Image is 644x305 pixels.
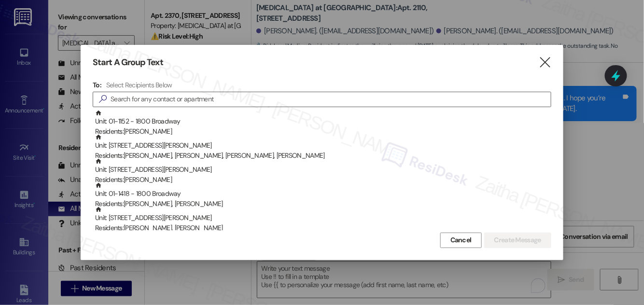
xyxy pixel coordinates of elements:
span: Create Message [494,235,541,245]
button: Cancel [440,233,482,248]
div: Unit: [STREET_ADDRESS][PERSON_NAME] [95,158,551,185]
div: Residents: [PERSON_NAME], [PERSON_NAME], [PERSON_NAME], [PERSON_NAME] [95,151,551,161]
i:  [538,57,551,68]
div: Unit: 01-1152 - 1800 Broadway [95,110,551,137]
span: Cancel [450,235,472,245]
div: Residents: [PERSON_NAME] [95,175,551,185]
h3: To: [93,81,101,89]
button: Create Message [484,233,551,248]
div: Residents: [PERSON_NAME] [95,126,551,137]
i:  [95,94,111,104]
div: Unit: 01-1418 - 1800 BroadwayResidents:[PERSON_NAME], [PERSON_NAME] [93,182,551,206]
div: Unit: [STREET_ADDRESS][PERSON_NAME]Residents:[PERSON_NAME] [93,158,551,182]
div: Unit: [STREET_ADDRESS][PERSON_NAME] [95,206,551,234]
div: Unit: [STREET_ADDRESS][PERSON_NAME] [95,134,551,161]
div: Unit: [STREET_ADDRESS][PERSON_NAME]Residents:[PERSON_NAME], [PERSON_NAME], [PERSON_NAME], [PERSON... [93,134,551,158]
input: Search for any contact or apartment [111,93,551,106]
div: Unit: 01-1418 - 1800 Broadway [95,182,551,209]
div: Residents: [PERSON_NAME], [PERSON_NAME] [95,223,551,233]
div: Unit: [STREET_ADDRESS][PERSON_NAME]Residents:[PERSON_NAME], [PERSON_NAME] [93,206,551,230]
h3: Start A Group Text [93,57,163,68]
div: Residents: [PERSON_NAME], [PERSON_NAME] [95,199,551,209]
h4: Select Recipients Below [106,81,172,89]
div: Unit: 01-1152 - 1800 BroadwayResidents:[PERSON_NAME] [93,110,551,134]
